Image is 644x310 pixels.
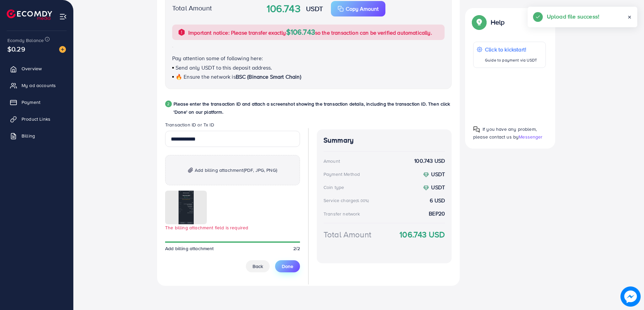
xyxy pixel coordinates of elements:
h5: Upload file success! [547,12,599,21]
img: Popup guide [473,16,485,28]
div: Total Amount [324,229,371,240]
img: img [188,167,193,173]
label: Total Amount [172,3,212,13]
img: alert [178,28,186,36]
strong: BEP20 [429,210,445,218]
span: Add billing attachment [195,166,277,174]
span: Messenger [519,133,542,140]
img: image [59,46,66,53]
span: $106.743 [286,27,315,37]
p: Help [491,18,505,26]
p: Guide to payment via USDT [485,56,537,64]
img: Popup guide [473,126,480,133]
p: Please enter the transaction ID and attach a screenshot showing the transaction details, includin... [174,100,452,116]
small: (6.00%) [356,198,369,203]
span: My ad accounts [22,82,56,89]
img: coin [423,185,429,191]
img: menu [59,13,67,21]
img: image [620,286,641,307]
p: Send only USDT to this deposit address. [172,64,445,72]
a: Billing [5,129,68,143]
a: Product Links [5,112,68,126]
a: Payment [5,95,68,109]
legend: Transaction ID or Tx ID [165,121,300,131]
button: Copy Amount [331,1,385,16]
p: Copy Amount [346,5,379,13]
strong: 106.743 USD [400,229,445,240]
a: My ad accounts [5,79,68,92]
span: Add billing attachment [165,245,214,252]
span: 🔥 Ensure the network is [176,73,236,80]
span: (PDF, JPG, PNG) [243,167,277,173]
div: Amount [324,158,340,164]
button: Back [246,260,270,272]
div: Transfer network [324,210,360,217]
span: Product Links [22,116,50,122]
span: If you have any problem, please contact us by [473,126,537,140]
div: Coin type [324,184,344,191]
img: img uploaded [179,191,194,224]
strong: USDT [431,184,445,191]
small: The billing attachment field is required [165,224,248,231]
img: coin [423,172,429,178]
div: Service charge [324,197,371,204]
span: $0.29 [7,44,25,54]
div: Payment Method [324,171,360,178]
span: Billing [22,132,35,139]
span: Back [253,263,263,270]
span: 2/2 [293,245,300,252]
strong: 100.743 USD [414,157,445,165]
strong: USDT [431,170,445,178]
a: Overview [5,62,68,75]
span: Done [282,263,293,270]
h4: Summary [324,136,445,145]
p: Click to kickstart! [485,45,537,53]
span: Ecomdy Balance [7,37,44,44]
strong: USDT [306,4,323,13]
img: logo [7,9,52,20]
div: 2 [165,101,172,107]
p: Pay attention some of following here: [172,54,445,62]
span: BSC (Binance Smart Chain) [236,73,301,80]
p: Important notice: Please transfer exactly so the transaction can be verified automatically. [188,28,432,37]
strong: 6 USD [430,197,445,204]
button: Done [275,260,300,272]
span: Payment [22,99,40,106]
span: Overview [22,65,42,72]
strong: 106.743 [267,1,301,16]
